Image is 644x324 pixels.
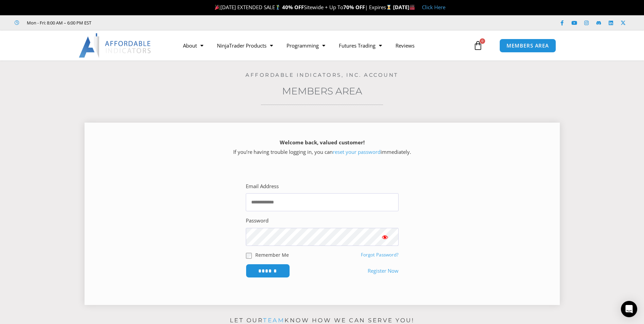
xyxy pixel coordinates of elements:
[371,228,399,246] button: Show password
[361,252,399,258] a: Forgot Password?
[333,148,381,155] a: reset your password
[210,38,280,53] a: NinjaTrader Products
[282,85,362,97] a: Members Area
[246,182,279,191] label: Email Address
[386,5,391,10] img: ⌛
[245,72,399,78] a: Affordable Indicators, Inc. Account
[332,38,389,53] a: Futures Trading
[422,4,445,11] a: Click Here
[213,4,393,11] span: [DATE] EXTENDED SALE Sitewide + Up To | Expires
[463,36,493,55] a: 0
[282,4,304,11] strong: 40% OFF
[389,38,421,53] a: Reviews
[275,5,280,10] img: 🏌️‍♂️
[499,39,556,53] a: MEMBERS AREA
[263,317,284,324] a: team
[621,301,637,317] div: Open Intercom Messenger
[79,33,152,58] img: LogoAI | Affordable Indicators – NinjaTrader
[410,5,415,10] img: 🏭
[176,38,472,53] nav: Menu
[25,19,91,27] span: Mon - Fri: 8:00 AM – 6:00 PM EST
[101,19,203,26] iframe: Customer reviews powered by Trustpilot
[255,251,289,258] label: Remember Me
[368,266,399,276] a: Register Now
[280,139,365,146] strong: Welcome back, valued customer!
[246,216,269,226] label: Password
[343,4,365,11] strong: 70% OFF
[507,43,549,48] span: MEMBERS AREA
[393,4,415,11] strong: [DATE]
[215,5,220,10] img: 🎉
[480,38,485,44] span: 0
[96,138,548,157] p: If you’re having trouble logging in, you can immediately.
[280,38,332,53] a: Programming
[176,38,210,53] a: About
